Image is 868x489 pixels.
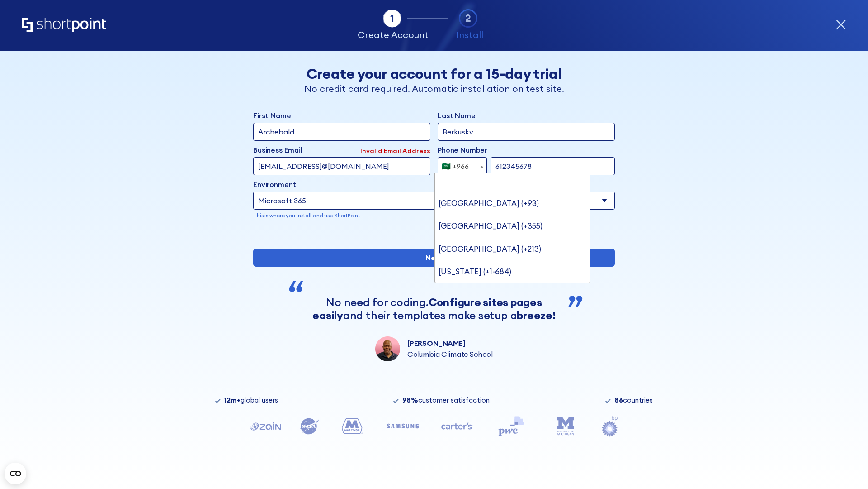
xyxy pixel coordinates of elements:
[435,238,590,260] li: [GEOGRAPHIC_DATA] (+213)
[5,463,26,484] button: Open CMP widget
[435,215,590,237] li: [GEOGRAPHIC_DATA] (+355)
[435,192,590,215] li: [GEOGRAPHIC_DATA] (+93)
[437,175,589,190] input: Search
[435,260,590,283] li: [US_STATE] (+1-684)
